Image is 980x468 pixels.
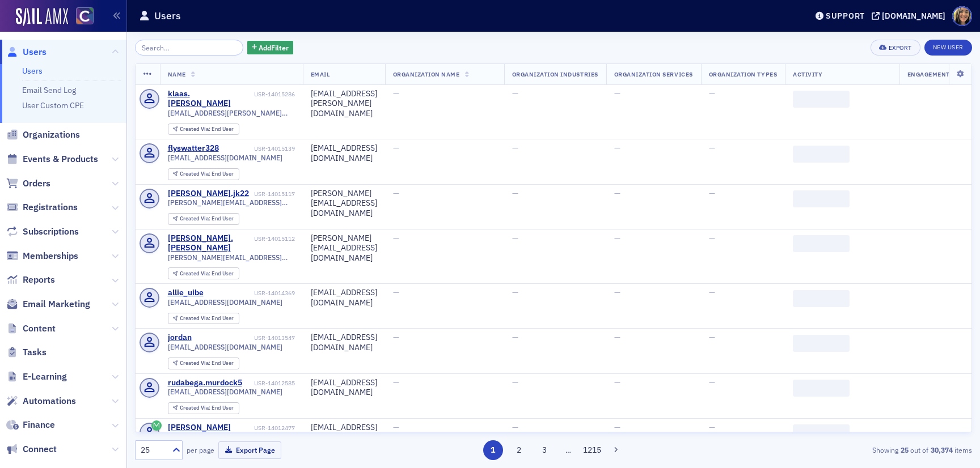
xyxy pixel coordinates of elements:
[168,70,186,78] span: Name
[793,335,850,352] span: ‌
[6,346,47,359] a: Tasks
[928,445,954,455] strong: 30,374
[393,377,399,388] span: —
[393,233,399,243] span: —
[68,7,94,27] a: View Homepage
[889,45,912,51] div: Export
[709,377,715,388] span: —
[23,322,56,335] span: Content
[6,201,78,214] a: Registrations
[614,377,620,388] span: —
[168,233,252,253] div: [PERSON_NAME].[PERSON_NAME]
[180,360,234,367] div: End User
[168,109,295,117] span: [EMAIL_ADDRESS][PERSON_NAME][DOMAIN_NAME]
[560,445,576,455] span: …
[180,170,212,177] span: Created Via :
[168,333,192,343] a: jordan
[614,422,620,432] span: —
[709,188,715,198] span: —
[582,440,602,460] button: 1215
[512,188,518,198] span: —
[23,443,57,456] span: Connect
[898,445,910,455] strong: 25
[168,143,219,154] a: flyswatter328
[16,8,68,26] img: SailAMX
[247,41,294,55] button: AddFilter
[614,88,620,99] span: —
[709,143,715,153] span: —
[180,126,234,133] div: End User
[23,250,78,262] span: Memberships
[793,70,822,78] span: Activity
[311,288,377,308] div: [EMAIL_ADDRESS][DOMAIN_NAME]
[512,422,518,432] span: —
[168,298,282,307] span: [EMAIL_ADDRESS][DOMAIN_NAME]
[218,441,281,459] button: Export Page
[135,40,243,56] input: Search…
[614,233,620,243] span: —
[23,177,50,190] span: Orders
[512,332,518,342] span: —
[168,358,239,369] div: Created Via: End User
[168,388,282,396] span: [EMAIL_ADDRESS][DOMAIN_NAME]
[168,253,295,262] span: [PERSON_NAME][EMAIL_ADDRESS][DOMAIN_NAME]
[76,7,94,25] img: SailAMX
[168,402,239,414] div: Created Via: End User
[512,70,598,78] span: Organization Industries
[259,42,289,53] span: Add Filter
[168,168,239,180] div: Created Via: End User
[23,419,55,431] span: Finance
[512,143,518,153] span: —
[23,371,67,383] span: E-Learning
[6,129,80,141] a: Organizations
[311,89,377,119] div: [EMAIL_ADDRESS][PERSON_NAME][DOMAIN_NAME]
[6,226,79,238] a: Subscriptions
[168,267,239,279] div: Created Via: End User
[793,146,850,163] span: ‌
[793,380,850,397] span: ‌
[168,154,282,162] span: [EMAIL_ADDRESS][DOMAIN_NAME]
[180,270,212,277] span: Created Via :
[23,129,80,141] span: Organizations
[168,378,242,388] a: rudabega.murdock5
[311,189,377,219] div: [PERSON_NAME][EMAIL_ADDRESS][DOMAIN_NAME]
[614,188,620,198] span: —
[168,189,249,199] div: [PERSON_NAME].jk22
[6,419,55,431] a: Finance
[23,346,47,359] span: Tasks
[311,423,377,443] div: [EMAIL_ADDRESS][DOMAIN_NAME]
[6,371,67,383] a: E-Learning
[180,215,212,222] span: Created Via :
[6,322,56,335] a: Content
[180,405,234,411] div: End User
[882,11,945,21] div: [DOMAIN_NAME]
[180,171,234,177] div: End User
[22,100,84,110] a: User Custom CPE
[393,332,399,342] span: —
[311,233,377,263] div: [PERSON_NAME][EMAIL_ADDRESS][DOMAIN_NAME]
[168,343,282,351] span: [EMAIL_ADDRESS][DOMAIN_NAME]
[709,233,715,243] span: —
[393,287,399,297] span: —
[180,314,212,322] span: Created Via :
[254,235,295,242] div: USR-14015112
[512,377,518,388] span: —
[23,274,55,286] span: Reports
[6,153,98,165] a: Events & Products
[512,233,518,243] span: —
[311,333,377,352] div: [EMAIL_ADDRESS][DOMAIN_NAME]
[168,124,239,135] div: Created Via: End User
[709,422,715,432] span: —
[535,440,555,460] button: 3
[168,423,231,433] a: [PERSON_NAME]
[23,46,47,58] span: Users
[6,395,76,407] a: Automations
[871,40,920,56] button: Export
[709,332,715,342] span: —
[22,85,76,95] a: Email Send Log
[221,145,295,152] div: USR-14015139
[709,287,715,297] span: —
